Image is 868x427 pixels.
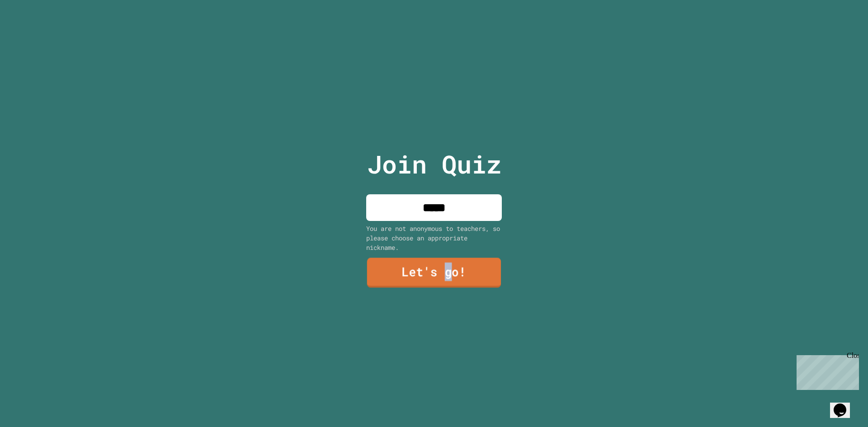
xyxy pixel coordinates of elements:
div: Chat with us now!Close [4,4,62,57]
a: Let's go! [367,258,501,288]
iframe: chat widget [793,352,859,390]
div: You are not anonymous to teachers, so please choose an appropriate nickname. [366,224,502,252]
p: Join Quiz [367,145,501,183]
iframe: chat widget [830,391,859,418]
